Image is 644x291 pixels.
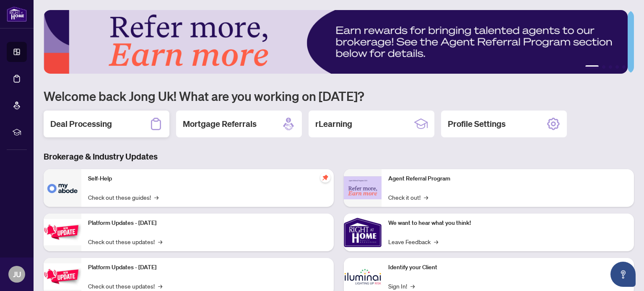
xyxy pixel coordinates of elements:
[7,6,27,22] img: logo
[410,281,415,291] span: →
[183,118,257,130] h2: Mortgage Referrals
[158,237,162,246] span: →
[344,176,382,199] img: Agent Referral Program
[88,174,327,183] p: Self-Help
[44,151,634,162] h3: Brokerage & Industry Updates
[388,219,627,228] p: We want to hear what you think!
[315,118,352,130] h2: rLearning
[88,237,162,246] a: Check out these updates!→
[388,263,627,272] p: Identify your Client
[344,214,382,251] img: We want to hear what you think!
[602,65,605,69] button: 2
[388,193,428,202] a: Check it out!→
[44,169,81,207] img: Self-Help
[609,65,612,69] button: 3
[44,263,81,290] img: Platform Updates - July 8, 2025
[88,281,162,291] a: Check out these updates!→
[88,219,327,228] p: Platform Updates - [DATE]
[388,237,438,246] a: Leave Feedback→
[44,88,634,104] h1: Welcome back Jong Uk! What are you working on [DATE]?
[615,65,619,69] button: 4
[585,65,599,69] button: 1
[434,237,438,246] span: →
[50,118,112,130] h2: Deal Processing
[44,219,81,245] img: Platform Updates - July 21, 2025
[448,118,506,130] h2: Profile Settings
[154,193,158,202] span: →
[158,281,162,291] span: →
[13,268,21,280] span: JU
[388,281,415,291] a: Sign In!→
[44,10,628,74] img: Slide 0
[88,263,327,272] p: Platform Updates - [DATE]
[388,174,627,183] p: Agent Referral Program
[320,173,330,183] span: pushpin
[622,65,626,69] button: 5
[424,193,428,202] span: →
[610,262,636,287] button: Open asap
[88,193,158,202] a: Check out these guides!→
